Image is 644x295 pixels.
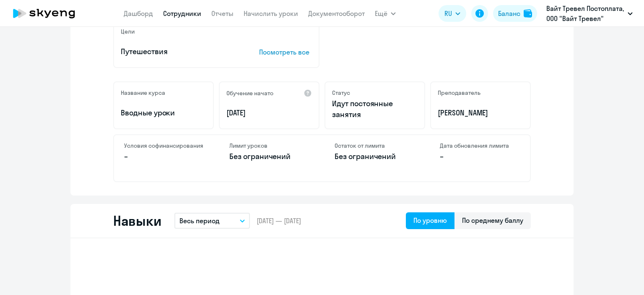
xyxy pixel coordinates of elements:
p: [PERSON_NAME] [438,107,523,118]
span: RU [444,8,452,18]
img: balance [524,9,532,18]
p: – [440,151,520,162]
h4: Остаток от лимита [335,142,415,149]
button: RU [439,5,466,22]
button: Вайт Тревел Постоплата, ООО "Вайт Тревел" [542,3,637,23]
h5: Статус [332,89,350,97]
p: Вводные уроки [121,107,206,118]
div: По уровню [413,215,447,225]
p: Без ограничений [229,151,309,162]
div: По среднему баллу [462,215,523,225]
button: Ещё [375,5,396,22]
h5: Название курса [121,89,165,97]
p: Путешествия [121,46,233,57]
p: Весь период [179,216,220,226]
p: Идут постоянные занятия [332,98,418,120]
button: Весь период [174,213,250,229]
div: Баланс [498,8,520,18]
h5: Цели [121,28,135,35]
h5: Преподаватель [438,89,480,97]
a: Начислить уроки [244,9,298,18]
p: Посмотреть все [259,47,312,57]
p: Вайт Тревел Постоплата, ООО "Вайт Тревел" [546,3,624,23]
span: Ещё [375,8,387,18]
p: [DATE] [226,107,312,118]
h4: Лимит уроков [229,142,309,149]
h5: Обучение начато [226,89,273,97]
a: Дашборд [124,9,153,18]
span: [DATE] — [DATE] [257,216,301,225]
p: – [124,151,204,162]
a: Документооборот [308,9,365,18]
a: Сотрудники [163,9,201,18]
button: Балансbalance [493,5,537,22]
h4: Условия софинансирования [124,142,204,149]
a: Отчеты [211,9,234,18]
p: Без ограничений [335,151,415,162]
h2: Навыки [113,212,161,229]
h4: Дата обновления лимита [440,142,520,149]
